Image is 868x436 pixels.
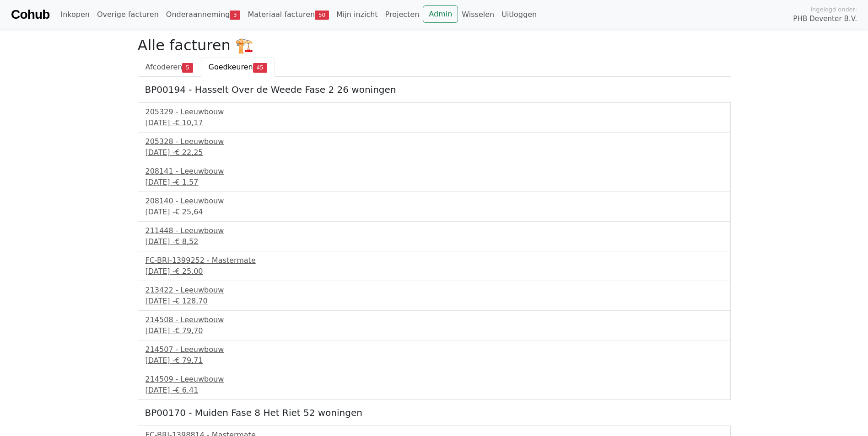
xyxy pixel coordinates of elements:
div: 205328 - Leeuwbouw [146,136,723,147]
a: 214507 - Leeuwbouw[DATE] -€ 79,71 [146,344,723,366]
span: € 10,17 [175,118,203,127]
a: 205328 - Leeuwbouw[DATE] -€ 22,25 [146,136,723,158]
h2: Alle facturen 🏗️ [138,37,731,54]
div: 208141 - Leeuwbouw [146,166,723,177]
span: 3 [230,11,240,20]
a: Wisselen [458,5,498,24]
span: 45 [253,63,267,72]
h5: BP00170 - Muiden Fase 8 Het Riet 52 woningen [145,407,723,418]
div: [DATE] - [146,236,723,247]
span: 5 [182,63,193,72]
a: 213422 - Leeuwbouw[DATE] -€ 128,70 [146,285,723,307]
div: [DATE] - [146,147,723,158]
span: € 6,41 [175,386,198,394]
div: [DATE] - [146,385,723,396]
a: Cohub [11,4,49,26]
span: € 79,70 [175,326,203,335]
span: € 128,70 [175,297,207,305]
div: [DATE] - [146,266,723,277]
span: € 1,57 [175,178,198,186]
span: Goedkeuren [209,63,253,71]
a: Admin [423,5,458,23]
a: Afcoderen5 [138,58,201,77]
a: 208141 - Leeuwbouw[DATE] -€ 1,57 [146,166,723,188]
div: 214509 - Leeuwbouw [146,374,723,385]
a: FC-BRI-1399252 - Mastermate[DATE] -€ 25,00 [146,255,723,277]
div: [DATE] - [146,325,723,336]
div: FC-BRI-1399252 - Mastermate [146,255,723,266]
div: 205329 - Leeuwbouw [146,106,723,117]
a: 208140 - Leeuwbouw[DATE] -€ 25,64 [146,196,723,218]
a: Inkopen [57,5,93,24]
a: Goedkeuren45 [201,58,275,77]
a: Materiaal facturen50 [244,5,333,24]
a: Projecten [382,5,423,24]
span: € 22,25 [175,148,203,157]
div: [DATE] - [146,296,723,307]
h5: BP00194 - Hasselt Over de Weede Fase 2 26 woningen [145,84,723,95]
a: Mijn inzicht [333,5,382,24]
a: Onderaanneming3 [162,5,244,24]
div: [DATE] - [146,117,723,128]
div: 213422 - Leeuwbouw [146,285,723,296]
a: Overige facturen [93,5,162,24]
span: € 25,64 [175,207,203,216]
a: 214508 - Leeuwbouw[DATE] -€ 79,70 [146,314,723,336]
div: [DATE] - [146,177,723,188]
a: 205329 - Leeuwbouw[DATE] -€ 10,17 [146,106,723,128]
span: 50 [315,11,329,20]
span: € 8,52 [175,237,198,246]
span: € 25,00 [175,267,203,276]
a: 211448 - Leeuwbouw[DATE] -€ 8,52 [146,225,723,247]
div: 214507 - Leeuwbouw [146,344,723,355]
span: € 79,71 [175,356,203,365]
div: 214508 - Leeuwbouw [146,314,723,325]
div: [DATE] - [146,207,723,218]
span: Ingelogd onder: [810,5,857,14]
div: [DATE] - [146,355,723,366]
div: 208140 - Leeuwbouw [146,196,723,207]
a: 214509 - Leeuwbouw[DATE] -€ 6,41 [146,374,723,396]
span: PHB Deventer B.V. [793,14,857,24]
div: 211448 - Leeuwbouw [146,225,723,236]
span: Afcoderen [146,63,183,71]
a: Uitloggen [498,5,540,24]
